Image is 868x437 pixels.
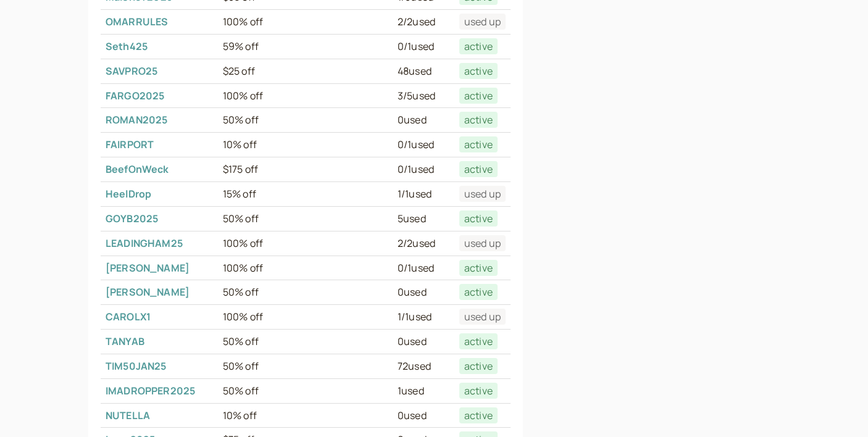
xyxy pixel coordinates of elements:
[218,108,393,133] td: 50% off
[218,403,393,428] td: 10% off
[218,83,393,108] td: 100% off
[393,59,454,83] td: 48 used
[393,256,454,280] td: 0 / 1 used
[393,280,454,305] td: 0 used
[459,186,506,202] span: used up
[218,34,393,59] td: 59% off
[459,161,498,177] span: active
[459,136,498,152] span: active
[459,260,498,276] span: active
[806,378,868,437] iframe: Chat Widget
[106,187,151,201] a: HeelDrop
[393,206,454,231] td: 5 used
[106,310,151,323] a: CAROLX1
[106,285,190,299] a: [PERSON_NAME]
[393,34,454,59] td: 0 / 1 used
[393,330,454,354] td: 0 used
[393,182,454,207] td: 1 / 1 used
[106,40,148,53] a: Seth425
[459,14,506,30] span: used up
[218,378,393,403] td: 50% off
[218,280,393,305] td: 50% off
[218,10,393,35] td: 100% off
[393,10,454,35] td: 2 / 2 used
[106,64,157,78] a: SAVPRO25
[218,157,393,182] td: $175 off
[106,261,190,275] a: [PERSON_NAME]
[106,162,169,176] a: BeefOnWeck
[393,157,454,182] td: 0 / 1 used
[459,63,498,79] span: active
[393,403,454,428] td: 0 used
[106,409,150,422] a: NUTELLA
[218,256,393,280] td: 100% off
[393,378,454,403] td: 1 used
[218,305,393,330] td: 100% off
[106,212,158,225] a: GOYB2025
[459,333,498,349] span: active
[106,359,167,373] a: TIM50JAN25
[459,235,506,251] span: used up
[393,231,454,256] td: 2 / 2 used
[393,108,454,133] td: 0 used
[218,330,393,354] td: 50% off
[459,88,498,104] span: active
[459,210,498,227] span: active
[106,335,144,348] a: TANYAB
[106,236,183,250] a: LEADINGHAM25
[106,138,154,151] a: FAIRPORT
[459,112,498,128] span: active
[218,206,393,231] td: 50% off
[106,113,167,127] a: ROMAN2025
[393,354,454,378] td: 72 used
[393,133,454,157] td: 0 / 1 used
[218,354,393,378] td: 50% off
[218,59,393,83] td: $25 off
[393,305,454,330] td: 1 / 1 used
[106,15,168,28] a: OMARRULES
[459,407,498,423] span: active
[459,358,498,374] span: active
[459,309,506,325] span: used up
[106,384,195,397] a: IMADROPPER2025
[393,83,454,108] td: 3 / 5 used
[218,231,393,256] td: 100% off
[106,89,164,102] a: FARGO2025
[218,133,393,157] td: 10% off
[459,38,498,54] span: active
[459,284,498,300] span: active
[459,383,498,399] span: active
[218,182,393,207] td: 15% off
